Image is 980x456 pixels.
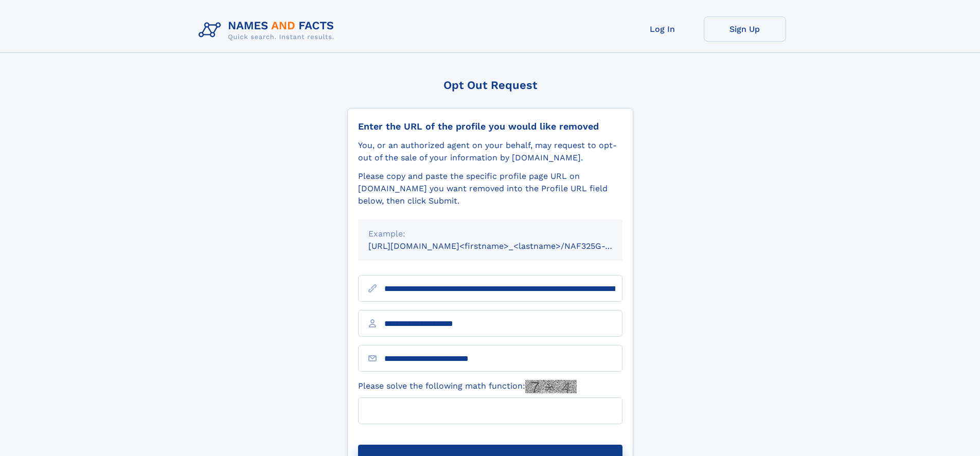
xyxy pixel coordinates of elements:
label: Please solve the following math function: [358,380,577,393]
small: [URL][DOMAIN_NAME]<firstname>_<lastname>/NAF325G-xxxxxxxx [368,241,642,251]
div: Opt Out Request [347,79,633,92]
div: You, or an authorized agent on your behalf, may request to opt-out of the sale of your informatio... [358,139,622,164]
a: Log In [621,16,704,42]
div: Example: [368,228,612,240]
div: Enter the URL of the profile you would like removed [358,121,622,132]
a: Sign Up [704,16,786,42]
div: Please copy and paste the specific profile page URL on [DOMAIN_NAME] you want removed into the Pr... [358,170,622,207]
img: Logo Names and Facts [194,16,343,44]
